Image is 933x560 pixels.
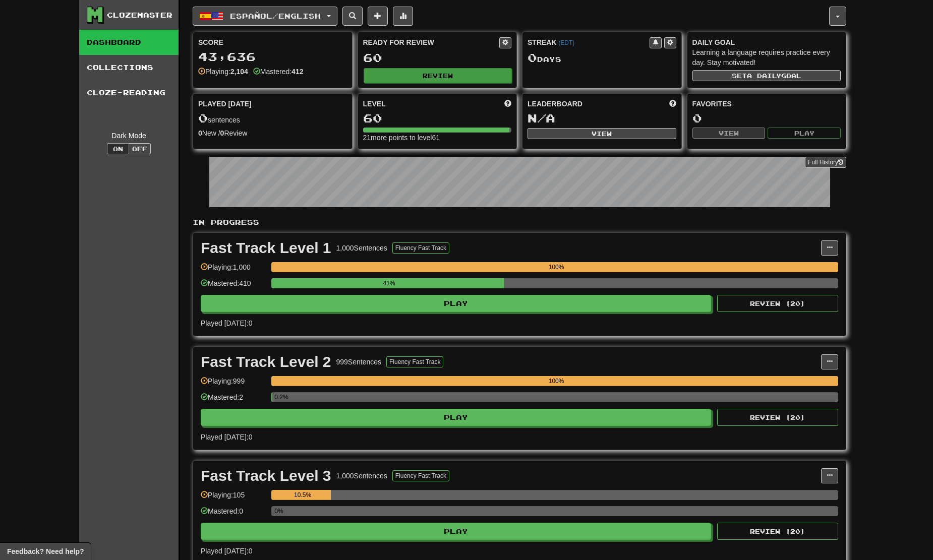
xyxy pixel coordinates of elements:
[692,47,841,68] div: Learning a language requires practice every day. Stay motivated!
[274,490,331,500] div: 10.5%
[805,157,846,168] a: Full History
[201,240,331,256] div: Fast Track Level 1
[558,39,574,46] a: (EDT)
[230,12,321,20] span: Español / English
[363,112,512,125] div: 60
[201,354,331,369] div: Fast Track Level 2
[717,523,838,540] button: Review (20)
[7,546,84,556] span: Open feedback widget
[528,99,582,109] span: Leaderboard
[669,99,676,109] span: This week in points, UTC
[201,319,252,327] span: Played [DATE]: 0
[364,68,512,83] button: Review
[274,262,838,272] div: 100%
[768,128,841,139] button: Play
[201,295,711,312] button: Play
[193,217,846,227] p: In Progress
[368,7,388,26] button: Add sentence to collection
[201,392,266,409] div: Mastered: 2
[198,128,347,138] div: New / Review
[87,131,171,141] div: Dark Mode
[201,433,252,441] span: Played [DATE]: 0
[79,30,179,55] a: Dashboard
[692,37,841,47] div: Daily Goal
[692,70,841,81] button: Seta dailygoal
[363,99,386,109] span: Level
[528,111,555,125] span: N/A
[220,129,224,137] strong: 0
[528,128,676,139] button: View
[504,99,511,109] span: Score more points to level up
[107,143,129,154] button: On
[201,523,711,540] button: Play
[363,133,512,143] div: 21 more points to level 61
[291,68,303,76] strong: 412
[198,129,202,137] strong: 0
[79,55,179,80] a: Collections
[274,376,838,386] div: 100%
[198,99,252,109] span: Played [DATE]
[692,128,766,139] button: View
[201,262,266,279] div: Playing: 1,000
[528,50,537,65] span: 0
[363,37,500,47] div: Ready for Review
[198,50,347,63] div: 43,636
[198,111,208,125] span: 0
[201,547,252,555] span: Played [DATE]: 0
[342,7,363,26] button: Search sentences
[528,37,650,47] div: Streak
[717,295,838,312] button: Review (20)
[274,278,504,288] div: 41%
[336,243,387,253] div: 1,000 Sentences
[201,468,331,483] div: Fast Track Level 3
[336,471,387,481] div: 1,000 Sentences
[336,357,382,367] div: 999 Sentences
[201,278,266,295] div: Mastered: 410
[528,51,676,65] div: Day s
[198,112,347,125] div: sentences
[392,470,449,481] button: Fluency Fast Track
[107,10,172,20] div: Clozemaster
[393,7,413,26] button: More stats
[747,72,781,79] span: a daily
[717,409,838,426] button: Review (20)
[230,68,248,76] strong: 2,104
[392,242,449,254] button: Fluency Fast Track
[193,7,337,26] button: Español/English
[79,80,179,105] a: Cloze-Reading
[201,376,266,393] div: Playing: 999
[201,490,266,507] div: Playing: 105
[201,409,711,426] button: Play
[692,112,841,125] div: 0
[692,99,841,109] div: Favorites
[253,67,304,77] div: Mastered:
[198,37,347,47] div: Score
[386,356,443,367] button: Fluency Fast Track
[201,506,266,523] div: Mastered: 0
[129,143,151,154] button: Off
[363,51,512,64] div: 60
[198,67,248,77] div: Playing:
